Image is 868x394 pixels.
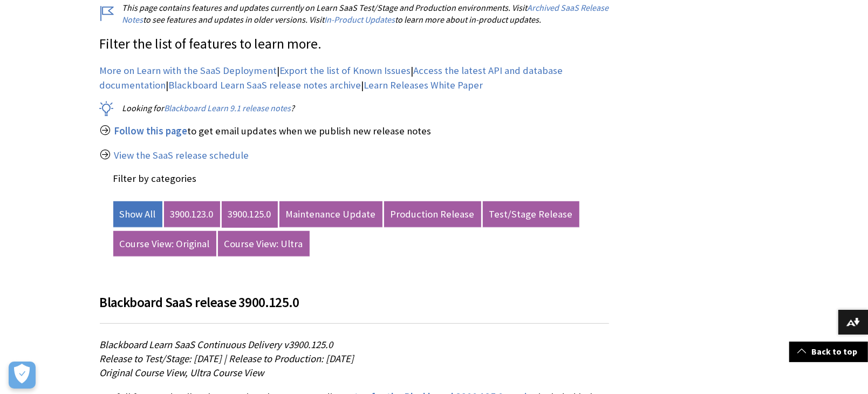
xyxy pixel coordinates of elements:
a: Learn Releases White Paper [364,79,483,92]
a: Export the list of Known Issues [280,64,411,77]
label: Filter by categories [113,172,197,185]
span: Release to Test/Stage: [DATE] | Release to Production: [DATE] [100,352,354,365]
a: Production Release [384,201,481,227]
p: Filter the list of features to learn more. [100,35,609,54]
span: Original Course View, Ultra Course View [100,366,264,379]
a: Blackboard Learn SaaS release notes archive [169,79,361,92]
span: Blackboard SaaS release 3900.125.0 [100,294,299,311]
a: Course View: Original [113,231,216,257]
span: Blackboard Learn SaaS Continuous Delivery v3900.125.0 [100,338,333,351]
a: Test/Stage Release [483,201,579,227]
p: This page contains features and updates currently on Learn SaaS Test/Stage and Production environ... [100,2,609,26]
a: Maintenance Update [279,201,382,227]
a: Blackboard Learn 9.1 release notes [165,103,291,114]
p: | | | | [100,64,609,92]
span: Follow this page [114,125,188,137]
a: View the SaaS release schedule [114,149,249,162]
a: In-Product Updates [325,14,395,25]
a: Course View: Ultra [218,231,310,257]
a: 3900.125.0 [222,201,278,227]
a: More on Learn with the SaaS Deployment [100,64,277,77]
p: Looking for ? [100,102,609,114]
a: 3900.123.0 [164,201,220,227]
a: Follow this page [114,125,188,138]
p: to get email updates when we publish new release notes [100,124,609,138]
a: Back to top [789,342,868,362]
a: Show All [113,201,162,227]
a: Access the latest API and database documentation [100,64,563,91]
a: Archived SaaS Release Notes [122,2,609,25]
button: Open Preferences [9,362,36,389]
